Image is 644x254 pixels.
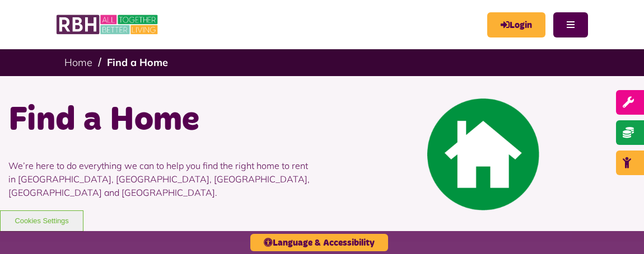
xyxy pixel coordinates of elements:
[56,11,160,38] img: RBH
[427,98,539,210] img: Find A Home
[250,234,388,251] button: Language & Accessibility
[594,204,644,254] iframe: Netcall Web Assistant for live chat
[107,56,168,69] a: Find a Home
[553,12,588,37] button: Navigation
[64,56,92,69] a: Home
[8,98,314,142] h1: Find a Home
[8,142,314,216] p: We’re here to do everything we can to help you find the right home to rent in [GEOGRAPHIC_DATA], ...
[487,12,545,37] a: MyRBH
